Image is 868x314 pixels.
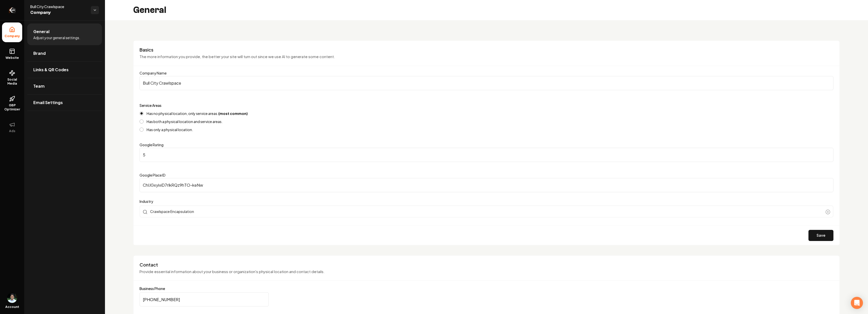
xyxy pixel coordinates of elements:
[7,293,17,303] img: Arwin Rahmatpanah
[33,100,63,106] span: Email Settings
[140,142,164,147] label: Google Rating
[140,198,833,204] label: Industry
[140,103,161,108] label: Service Areas
[2,92,22,115] a: GBP Optimizer
[3,34,22,38] span: Company
[140,54,833,60] p: The more information you provide, the better your site will turn out since we use AI to generate ...
[33,50,46,56] span: Brand
[33,29,49,35] span: General
[851,297,863,309] div: Open Intercom Messenger
[147,112,248,115] label: Has no physical location, only service areas.
[2,78,22,86] span: Social Media
[27,78,102,94] a: Team
[140,47,833,53] h3: Basics
[140,71,167,75] label: Company Name
[27,45,102,61] a: Brand
[27,62,102,78] a: Links & QR Codes
[27,94,102,111] a: Email Settings
[30,4,87,9] span: Bull City Crawlspace
[2,103,22,111] span: GBP Optimizer
[808,230,833,241] button: Save
[133,5,166,15] h2: General
[140,76,833,90] input: Company Name
[140,269,833,275] p: Provide essential information about your business or organization's physical location and contact...
[218,111,248,116] strong: (most common)
[33,67,69,73] span: Links & QR Codes
[7,293,17,303] button: Open user button
[140,178,833,192] input: Google Place ID
[7,129,17,133] span: Ads
[30,9,87,16] span: Company
[140,262,833,268] h3: Contact
[33,83,45,89] span: Team
[147,120,223,123] label: Has both a physical location and service areas.
[140,148,833,162] input: Google Rating
[2,117,22,137] button: Ads
[140,287,833,290] label: Business Phone
[4,56,21,60] span: Website
[147,128,193,131] label: Has only a physical location.
[140,173,166,177] label: Google Place ID
[2,44,22,64] a: Website
[2,66,22,90] a: Social Media
[33,35,80,40] span: Adjust your general settings.
[5,305,19,309] span: Account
